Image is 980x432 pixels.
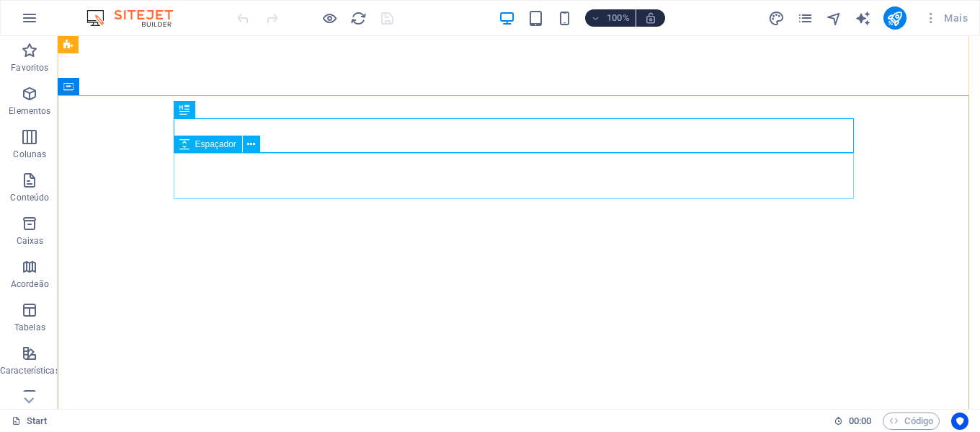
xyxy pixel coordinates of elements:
button: pages [797,9,814,27]
h6: 100% [607,9,630,27]
button: Código [883,413,940,430]
p: Conteúdo [10,192,49,203]
button: 100% [585,9,636,27]
i: AI Writer [855,10,871,27]
h6: Tempo de sessão [834,413,872,430]
button: Clique aqui para sair do modo de visualização e continuar editando [321,9,338,27]
p: Acordeão [11,278,49,290]
p: Caixas [17,235,44,247]
span: Mais [924,11,968,25]
p: Elementos [9,105,50,117]
span: Espaçador [195,140,236,149]
p: Favoritos [11,62,48,74]
button: navigator [826,9,843,27]
button: reload [349,9,367,27]
p: Colunas [13,149,46,160]
i: Publicar [886,10,903,27]
button: text_generator [855,9,872,27]
span: 00 00 [849,413,871,430]
i: Ao redimensionar, ajusta automaticamente o nível de zoom para caber no dispositivo escolhido. [644,12,657,25]
span: Código [889,413,933,430]
button: Usercentrics [951,413,968,430]
p: Tabelas [14,322,45,333]
i: Recarregar página [350,10,367,27]
a: Clique para cancelar a seleção. Clique duas vezes para abrir as Páginas [12,413,48,430]
i: Navegador [826,10,842,27]
button: publish [883,6,906,30]
i: Design (Ctrl+Alt+Y) [768,10,785,27]
button: design [768,9,785,27]
button: Mais [918,6,974,30]
span: : [859,415,861,426]
img: Editor Logo [83,9,191,27]
i: Páginas (Ctrl+Alt+S) [797,10,814,27]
